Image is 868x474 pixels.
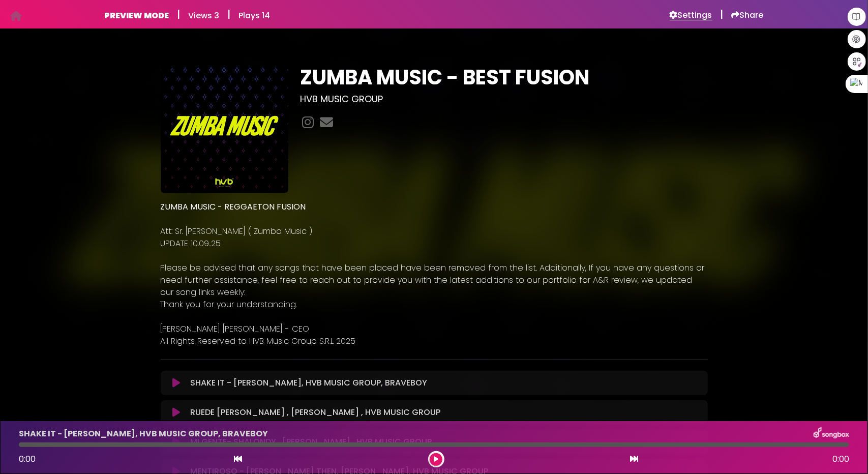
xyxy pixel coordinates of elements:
[190,406,440,419] p: RUEDE [PERSON_NAME] , [PERSON_NAME] , HVB MUSIC GROUP
[190,377,427,389] p: SHAKE IT - [PERSON_NAME], HVB MUSIC GROUP, BRAVEBOY
[814,427,849,440] img: songbox-logo-white.png
[161,299,708,311] p: Thank you for your understanding.
[732,10,764,20] a: Share
[105,11,169,20] h6: PREVIEW MODE
[228,8,231,20] h5: |
[832,453,849,465] span: 0:00
[161,262,708,299] p: Please be advised that any songs that have been placed have been removed from the list. Additiona...
[161,65,288,193] img: O92uWp2TmS372kSiELrh
[161,323,708,335] p: [PERSON_NAME] [PERSON_NAME] - CEO
[301,94,708,105] h3: HVB MUSIC GROUP
[161,201,306,213] strong: ZUMBA MUSIC - REGGAETON FUSION
[670,10,712,20] a: Settings
[161,238,708,250] p: UPDATE 10.09..25
[19,453,36,465] span: 0:00
[161,335,708,347] p: All Rights Reserved to HVB Music Group S.R.L 2025
[301,65,708,90] h1: ZUMBA MUSIC - BEST FUSION
[721,8,724,20] h5: |
[19,428,268,440] p: SHAKE IT - [PERSON_NAME], HVB MUSIC GROUP, BRAVEBOY
[177,8,181,20] h5: |
[239,11,271,20] h6: Plays 14
[161,225,708,238] p: Att: Sr. [PERSON_NAME] ( Zumba Music )
[189,11,220,20] h6: Views 3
